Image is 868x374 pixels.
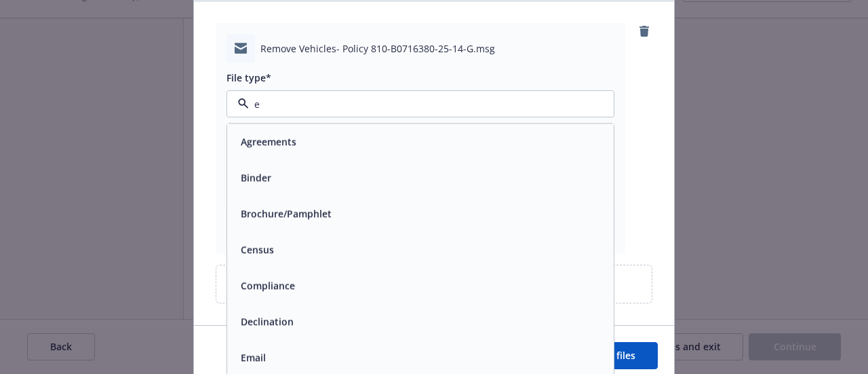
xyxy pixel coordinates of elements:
[260,41,495,56] span: Remove Vehicles- Policy 810-B0716380-25-14-G.msg
[249,97,587,111] input: Filter by keyword
[241,135,296,149] button: Agreements
[241,279,295,293] button: Compliance
[216,265,652,303] div: Upload new files
[573,342,658,369] button: Add files
[241,351,266,365] button: Email
[241,207,332,221] button: Brochure/Pamphlet
[241,243,274,257] button: Census
[241,171,271,185] button: Binder
[226,71,271,84] span: File type*
[636,23,652,39] a: remove
[241,315,294,329] button: Declination
[595,349,635,362] span: Add files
